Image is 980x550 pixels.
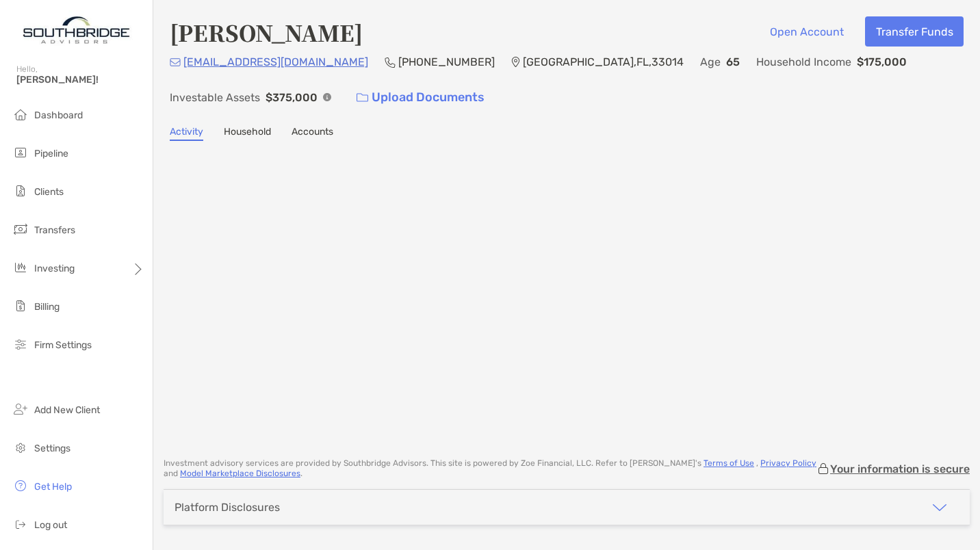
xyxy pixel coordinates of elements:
[34,519,67,531] span: Log out
[292,126,333,141] a: Accounts
[34,186,64,198] span: Clients
[12,221,29,237] img: transfers icon
[385,57,396,68] img: Phone Icon
[12,477,29,494] img: get-help icon
[12,144,29,161] img: pipeline icon
[523,53,684,70] p: [GEOGRAPHIC_DATA] , FL , 33014
[266,89,318,106] p: $375,000
[12,401,29,417] img: add_new_client icon
[348,83,493,112] a: Upload Documents
[170,58,181,66] img: Email Icon
[164,458,816,479] p: Investment advisory services are provided by Southbridge Advisors . This site is powered by Zoe F...
[34,301,60,313] span: Billing
[12,516,29,532] img: logout icon
[180,469,300,478] a: Model Marketplace Disclosures
[224,126,271,141] a: Household
[704,458,754,468] a: Terms of Use
[16,5,136,55] img: Zoe Logo
[170,89,260,106] p: Investable Assets
[323,93,331,101] img: Info Icon
[34,481,72,493] span: Get Help
[12,336,29,352] img: firm-settings icon
[12,439,29,456] img: settings icon
[34,404,100,416] span: Add New Client
[398,53,495,70] p: [PHONE_NUMBER]
[34,148,68,159] span: Pipeline
[931,499,948,516] img: icon arrow
[12,259,29,276] img: investing icon
[511,57,520,68] img: Location Icon
[16,74,144,86] span: [PERSON_NAME]!
[700,53,721,70] p: Age
[756,53,851,70] p: Household Income
[34,109,83,121] span: Dashboard
[170,16,363,48] h4: [PERSON_NAME]
[34,443,70,454] span: Settings
[34,224,75,236] span: Transfers
[12,106,29,122] img: dashboard icon
[857,53,907,70] p: $175,000
[12,298,29,314] img: billing icon
[865,16,964,47] button: Transfer Funds
[726,53,740,70] p: 65
[357,93,368,103] img: button icon
[830,462,970,475] p: Your information is secure
[34,339,92,351] span: Firm Settings
[12,183,29,199] img: clients icon
[760,458,816,468] a: Privacy Policy
[183,53,368,70] p: [EMAIL_ADDRESS][DOMAIN_NAME]
[170,126,203,141] a: Activity
[759,16,854,47] button: Open Account
[175,501,280,514] div: Platform Disclosures
[34,263,75,274] span: Investing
